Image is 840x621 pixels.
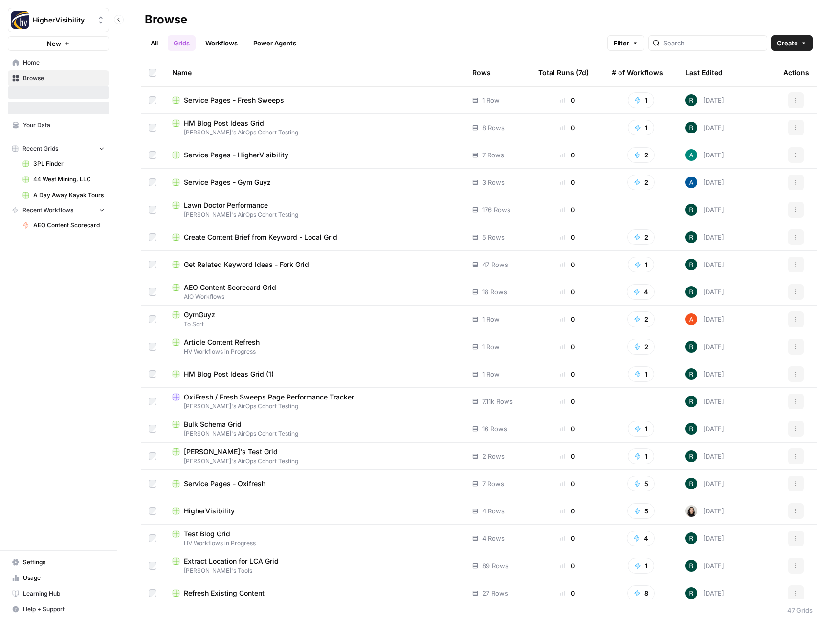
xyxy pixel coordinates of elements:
[538,150,596,160] div: 0
[184,200,268,210] span: Lawn Doctor Performance
[685,204,697,216] img: wzqv5aa18vwnn3kdzjmhxjainaca
[172,539,457,548] span: HV Workflows in Progress
[685,423,697,435] img: wzqv5aa18vwnn3kdzjmhxjainaca
[685,204,724,216] div: [DATE]
[614,38,629,48] span: Filter
[627,476,655,491] button: 5
[145,35,164,51] a: All
[184,337,260,347] span: Article Content Refresh
[685,177,697,188] img: he81ibor8lsei4p3qvg4ugbvimgp
[184,260,309,269] span: Get Related Keyword Ideas - Fork Grid
[172,118,457,137] a: HM Blog Post Ideas Grid[PERSON_NAME]'s AirOps Cohort Testing
[627,339,655,355] button: 2
[172,402,457,411] span: [PERSON_NAME]'s AirOps Cohort Testing
[184,479,265,488] span: Service Pages - Oxifresh
[482,205,510,215] span: 176 Rows
[172,556,457,575] a: Extract Location for LCA Grid[PERSON_NAME]'s Tools
[482,479,504,488] span: 7 Rows
[172,337,457,356] a: Article Content RefreshHV Workflows in Progress
[482,533,505,543] span: 4 Rows
[685,450,724,462] div: [DATE]
[685,313,724,325] div: [DATE]
[172,177,457,187] a: Service Pages - Gym Guyz
[247,35,302,51] a: Power Agents
[482,232,505,242] span: 5 Rows
[627,229,655,245] button: 2
[685,368,724,380] div: [DATE]
[172,232,457,242] a: Create Content Brief from Keyword - Local Grid
[685,313,697,325] img: cje7zb9ux0f2nqyv5qqgv3u0jxek
[8,554,109,570] a: Settings
[685,341,724,353] div: [DATE]
[33,159,105,168] span: 3PL Finder
[184,420,242,429] span: Bulk Schema Grid
[184,232,337,242] span: Create Content Brief from Keyword - Local Grid
[145,12,187,27] div: Browse
[685,368,697,380] img: wzqv5aa18vwnn3kdzjmhxjainaca
[538,260,596,269] div: 0
[172,479,457,488] a: Service Pages - Oxifresh
[172,292,457,301] span: AIO Workflows
[172,283,457,301] a: AEO Content Scorecard GridAIO Workflows
[184,506,235,516] span: HigherVisibility
[33,175,105,184] span: 44 West Mining, LLC
[23,605,105,614] span: Help + Support
[628,421,654,437] button: 1
[33,15,92,25] span: HigherVisibility
[685,94,724,106] div: [DATE]
[18,172,109,187] a: 44 West Mining, LLC
[538,506,596,516] div: 0
[184,392,354,402] span: OxiFresh / Fresh Sweeps Page Performance Tracker
[184,118,264,128] span: HM Blog Post Ideas Grid
[538,451,596,461] div: 0
[538,95,596,105] div: 0
[23,58,105,67] span: Home
[685,122,697,133] img: wzqv5aa18vwnn3kdzjmhxjainaca
[8,586,109,601] a: Learning Hub
[482,451,505,461] span: 2 Rows
[184,283,276,292] span: AEO Content Scorecard Grid
[184,529,230,539] span: Test Blog Grid
[627,531,655,546] button: 4
[628,92,654,108] button: 1
[685,94,697,106] img: wzqv5aa18vwnn3kdzjmhxjainaca
[482,506,505,516] span: 4 Rows
[685,505,697,517] img: t5ef5oef8zpw1w4g2xghobes91mw
[168,35,196,51] a: Grids
[8,570,109,586] a: Usage
[482,95,500,105] span: 1 Row
[663,38,763,48] input: Search
[18,156,109,172] a: 3PL Finder
[22,144,58,153] span: Recent Grids
[685,396,697,407] img: wzqv5aa18vwnn3kdzjmhxjainaca
[482,424,507,434] span: 16 Rows
[172,420,457,438] a: Bulk Schema Grid[PERSON_NAME]'s AirOps Cohort Testing
[184,588,265,598] span: Refresh Existing Content
[172,566,457,575] span: [PERSON_NAME]'s Tools
[482,397,513,406] span: 7.11k Rows
[685,505,724,517] div: [DATE]
[538,123,596,133] div: 0
[482,177,505,187] span: 3 Rows
[172,369,457,379] a: HM Blog Post Ideas Grid (1)
[482,287,507,297] span: 18 Rows
[172,429,457,438] span: [PERSON_NAME]'s AirOps Cohort Testing
[199,35,243,51] a: Workflows
[628,120,654,135] button: 1
[18,218,109,233] a: AEO Content Scorecard
[538,588,596,598] div: 0
[771,35,813,51] button: Create
[172,588,457,598] a: Refresh Existing Content
[184,310,215,320] span: GymGuyz
[627,585,655,601] button: 8
[482,588,508,598] span: 27 Rows
[8,203,109,218] button: Recent Workflows
[172,150,457,160] a: Service Pages - HigherVisibility
[538,533,596,543] div: 0
[23,589,105,598] span: Learning Hub
[482,561,508,571] span: 89 Rows
[538,397,596,406] div: 0
[23,558,105,567] span: Settings
[172,200,457,219] a: Lawn Doctor Performance[PERSON_NAME]'s AirOps Cohort Testing
[23,574,105,582] span: Usage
